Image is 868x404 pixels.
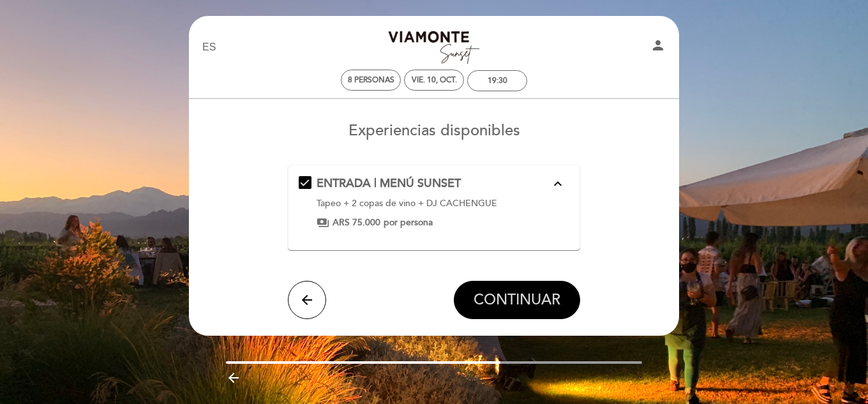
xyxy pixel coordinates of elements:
[288,281,326,319] button: arrow_back
[299,176,570,229] md-checkbox: ENTRADA | MENÚ SUNSET expand_less Tapeo + 2 copas de vino + DJ CACHENGUE payments ARS 75.000 por ...
[348,121,520,140] span: Experiencias disponibles
[333,216,380,229] span: ARS 75.000
[299,292,315,308] i: arrow_back
[650,38,666,53] i: person
[317,197,551,210] div: Tapeo + 2 copas de vino + DJ CACHENGUE
[317,176,461,190] span: ENTRADA | MENÚ SUNSET
[550,176,565,191] i: expand_less
[384,216,433,229] span: por persona
[488,76,507,86] div: 19:30
[650,38,666,57] button: person
[354,30,514,65] a: Bodega [PERSON_NAME] Sunset
[454,281,580,319] button: CONTINUAR
[317,216,329,229] span: payments
[546,176,569,192] button: expand_less
[474,291,560,309] span: CONTINUAR
[226,370,241,385] i: arrow_backward
[412,75,457,85] div: vie. 10, oct.
[348,75,394,85] span: 8 personas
